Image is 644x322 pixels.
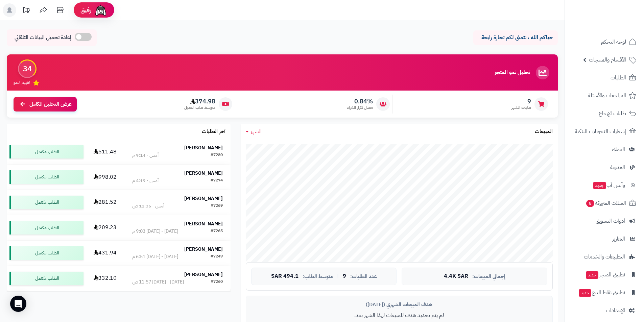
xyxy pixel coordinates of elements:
span: العملاء [612,145,625,154]
span: إشعارات التحويلات البنكية [575,127,626,136]
a: المدونة [569,159,640,175]
a: المراجعات والأسئلة [569,88,640,104]
img: ai-face.png [94,3,108,17]
a: إشعارات التحويلات البنكية [569,123,640,140]
span: أدوات التسويق [596,216,625,226]
span: تقييم النمو [14,80,30,85]
a: تطبيق نقاط البيعجديد [569,284,640,301]
td: 998.02 [86,165,124,190]
strong: [PERSON_NAME] [184,246,223,253]
div: أمس - 9:14 م [132,152,159,159]
span: تطبيق نقاط البيع [578,288,625,297]
span: السلات المتروكة [586,198,626,208]
span: إعادة تحميل البيانات التلقائي [15,34,71,42]
td: 332.10 [86,266,124,291]
span: لوحة التحكم [601,37,626,47]
a: العملاء [569,141,640,157]
strong: [PERSON_NAME] [184,220,223,227]
div: الطلب مكتمل [9,246,84,260]
td: 511.48 [86,139,124,164]
span: جديد [586,271,598,279]
td: 209.23 [86,215,124,240]
div: Open Intercom Messenger [10,296,26,312]
span: 9 [343,273,346,279]
div: [DATE] - [DATE] 9:03 م [132,228,178,235]
span: 494.1 SAR [271,273,299,279]
div: الطلب مكتمل [9,170,84,184]
a: الإعدادات [569,302,640,319]
a: تحديثات المنصة [18,3,35,19]
h3: تحليل نمو المتجر [495,70,530,76]
span: 0.84% [347,98,373,105]
strong: [PERSON_NAME] [184,144,223,151]
span: 8 [586,200,594,207]
span: التقارير [612,234,625,244]
div: [DATE] - [DATE] 11:57 ص [132,279,184,286]
a: عرض التحليل الكامل [14,97,77,112]
div: [DATE] - [DATE] 6:51 م [132,253,178,260]
span: الطلبات [611,73,626,82]
a: لوحة التحكم [569,34,640,50]
td: 281.52 [86,190,124,215]
span: 4.4K SAR [444,273,468,279]
span: معدل تكرار الشراء [347,105,373,110]
div: الطلب مكتمل [9,145,84,158]
a: تطبيق المتجرجديد [569,267,640,283]
a: أدوات التسويق [569,213,640,229]
span: طلبات الإرجاع [599,109,626,118]
div: #7265 [211,228,223,235]
span: تطبيق المتجر [585,270,625,279]
strong: [PERSON_NAME] [184,271,223,278]
p: حياكم الله ، نتمنى لكم تجارة رابحة [478,34,553,42]
div: هدف المبيعات الشهري ([DATE]) [251,301,547,308]
span: 9 [511,98,531,105]
span: التطبيقات والخدمات [584,252,625,262]
a: الشهر [246,128,262,135]
span: المدونة [610,163,625,172]
a: التطبيقات والخدمات [569,249,640,265]
div: #7249 [211,253,223,260]
strong: [PERSON_NAME] [184,195,223,202]
span: طلبات الشهر [511,105,531,110]
span: | [337,274,339,279]
div: #7274 [211,177,223,184]
div: الطلب مكتمل [9,196,84,209]
span: جديد [579,289,591,297]
p: لم يتم تحديد هدف للمبيعات لهذا الشهر بعد. [251,312,547,319]
strong: [PERSON_NAME] [184,170,223,177]
span: الأقسام والمنتجات [589,55,626,65]
span: عرض التحليل الكامل [29,100,72,108]
div: الطلب مكتمل [9,221,84,234]
a: طلبات الإرجاع [569,105,640,122]
span: المراجعات والأسئلة [588,91,626,100]
div: أمس - 4:19 م [132,177,159,184]
span: جديد [593,182,606,189]
div: #7269 [211,203,223,209]
span: وآتس آب [593,180,625,190]
span: متوسط الطلب: [303,274,333,279]
span: رفيق [80,6,91,14]
span: الإعدادات [606,306,625,315]
div: #7260 [211,279,223,286]
h3: آخر الطلبات [202,129,225,135]
span: الشهر [251,127,262,135]
a: التقارير [569,231,640,247]
span: متوسط طلب العميل [184,105,215,110]
div: #7280 [211,152,223,159]
span: 374.98 [184,98,215,105]
span: إجمالي المبيعات: [472,274,505,279]
a: السلات المتروكة8 [569,195,640,211]
div: أمس - 12:36 ص [132,203,164,209]
img: logo-2.png [598,19,638,33]
a: الطلبات [569,70,640,86]
h3: المبيعات [535,129,553,135]
td: 431.94 [86,241,124,266]
div: الطلب مكتمل [9,272,84,285]
span: عدد الطلبات: [350,274,377,279]
a: وآتس آبجديد [569,177,640,193]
